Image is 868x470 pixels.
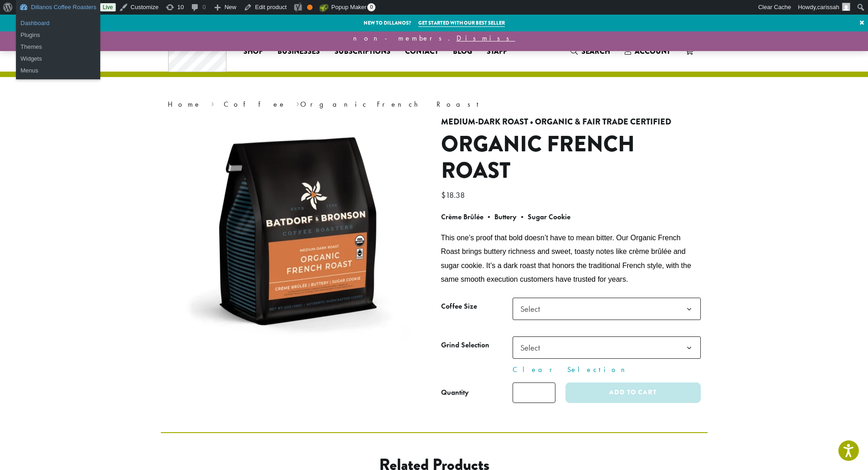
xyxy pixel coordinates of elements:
a: Get started with our best seller [418,19,505,27]
span: carissah [817,4,839,10]
div: OK [307,5,313,10]
span: › [296,96,299,110]
span: Contact [405,46,438,57]
a: Clear Selection [513,364,701,375]
h4: Medium-Dark Roast • Organic & Fair Trade Certified [441,117,701,127]
span: Staff [487,46,507,57]
span: Shop [243,46,263,57]
span: Businesses [277,46,320,57]
input: Product quantity [513,382,555,403]
a: Plugins [16,29,100,41]
ul: Dillanos Coffee Roasters [16,15,100,44]
nav: Breadcrumb [168,99,701,110]
a: Search [563,44,617,59]
span: 0 [367,3,375,11]
a: × [856,15,868,31]
span: Blog [453,46,472,57]
a: Dismiss [457,33,515,43]
a: Staff [479,44,514,59]
label: Grind Selection [441,339,513,352]
div: Quantity [441,387,469,398]
span: Select [517,339,549,356]
span: This one’s proof that bold doesn’t have to mean bitter. Our Organic French Roast brings buttery r... [441,234,691,283]
a: Dashboard [16,17,100,29]
h1: Organic French Roast [441,131,701,184]
span: Select [517,300,549,318]
a: Themes [16,41,100,53]
span: Account [635,46,670,57]
a: Home [168,99,201,109]
label: Coffee Size [441,300,513,313]
span: › [211,96,214,110]
a: Shop [236,44,270,59]
a: Widgets [16,53,100,65]
span: Select [513,298,701,320]
bdi: 18.38 [441,190,467,200]
span: Select [513,336,701,359]
a: Coffee [224,99,286,109]
ul: Dillanos Coffee Roasters [16,38,100,79]
span: $ [441,190,446,200]
span: Subscriptions [334,46,390,57]
span: Search [581,46,610,57]
b: Crème Brûlée • Buttery • Sugar Cookie [441,212,570,222]
button: Add to cart [565,382,700,403]
a: Live [100,3,116,11]
a: Menus [16,65,100,77]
